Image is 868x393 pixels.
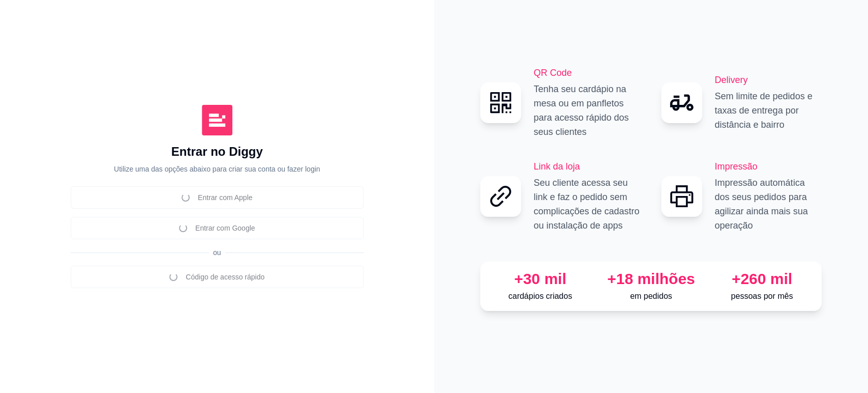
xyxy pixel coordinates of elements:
[533,82,641,139] p: Tenha seu cardápio na mesa ou em panfletos para acesso rápido dos seus clientes
[171,144,263,160] h1: Entrar no Diggy
[714,89,822,132] p: Sem limite de pedidos e taxas de entrega por distância e bairro
[710,270,813,288] div: +260 mil
[533,176,641,233] p: Seu cliente acessa seu link e faz o pedido sem complicações de cadastro ou instalação de apps
[533,159,641,174] h2: Link da loja
[533,66,641,80] h2: QR Code
[489,290,591,302] p: cardápios criados
[714,73,822,87] h2: Delivery
[710,290,813,302] p: pessoas por mês
[202,105,232,135] img: Diggy
[114,164,320,174] p: Utilize uma das opções abaixo para criar sua conta ou fazer login
[489,270,591,288] div: +30 mil
[714,159,822,174] h2: Impressão
[600,290,702,302] p: em pedidos
[600,270,702,288] div: +18 milhões
[714,176,822,233] p: Impressão automática dos seus pedidos para agilizar ainda mais sua operação
[209,248,225,257] span: ou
